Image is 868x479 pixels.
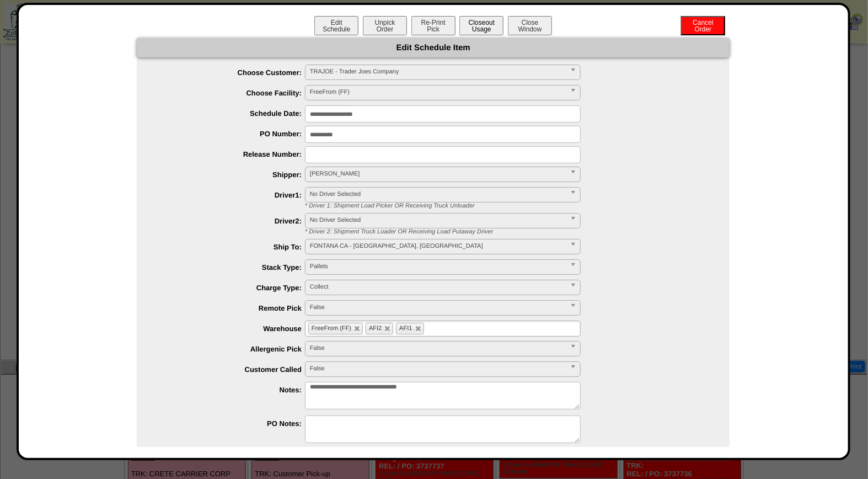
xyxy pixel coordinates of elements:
div: * Driver 2: Shipment Truck Loader OR Receiving Load Putaway Driver [297,228,730,235]
span: FreeFrom (FF) [310,86,566,99]
label: Customer Called [159,365,305,374]
button: EditSchedule [314,16,358,35]
span: False [310,301,566,314]
label: Remote Pick [159,304,305,312]
span: FreeFrom (FF) [312,325,351,332]
label: Schedule Date: [159,109,305,118]
label: Release Number: [159,150,305,158]
label: Ship To: [159,243,305,251]
label: Shipper: [159,171,305,179]
div: Edit Schedule Item [137,38,730,57]
div: * Driver 1: Shipment Load Picker OR Receiving Truck Unloader [297,203,730,209]
label: Notes: [159,386,305,394]
span: Collect [310,280,566,294]
span: FONTANA CA - [GEOGRAPHIC_DATA], [GEOGRAPHIC_DATA] [310,239,566,253]
label: Warehouse [159,324,305,333]
label: PO Notes: [159,419,305,428]
label: Choose Customer: [159,68,305,77]
span: No Driver Selected [310,214,566,227]
span: AFI1 [399,325,412,332]
label: Choose Facility: [159,89,305,97]
span: AFI2 [369,325,382,332]
label: Allergenic Pick [159,345,305,353]
label: Charge Type: [159,284,305,292]
label: Driver2: [159,217,305,225]
span: No Driver Selected [310,188,566,201]
button: Re-PrintPick [411,16,456,35]
button: CloseWindow [508,16,552,35]
a: CloseWindow [507,25,553,33]
span: [PERSON_NAME] [310,167,566,180]
span: TRAJOE - Trader Joes Company [310,65,566,78]
span: False [310,342,566,355]
button: UnpickOrder [363,16,407,35]
button: CloseoutUsage [459,16,503,35]
span: False [310,362,566,375]
label: Driver1: [159,191,305,199]
button: CancelOrder [681,16,725,35]
label: Stack Type: [159,263,305,272]
span: Pallets [310,260,566,273]
label: PO Number: [159,130,305,138]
